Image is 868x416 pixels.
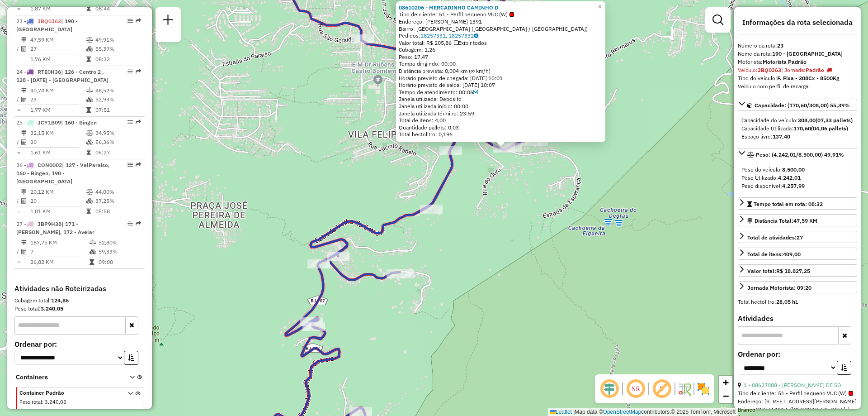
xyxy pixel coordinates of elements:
[399,96,603,103] div: Janela utilizada: Depósito
[677,382,692,396] img: Fluxo de ruas
[136,120,141,125] em: Rota exportada
[738,18,857,27] h4: Informações da rota selecionada
[45,399,66,405] span: 3.240,05
[399,117,603,124] div: Total de itens: 4,00
[30,35,86,44] td: 47,59 KM
[811,125,848,132] strong: (04,06 pallets)
[797,234,803,241] strong: 27
[14,339,145,349] label: Ordenar por:
[778,389,853,397] span: 51 - Perfil pequeno VUC (W)
[14,284,145,293] h4: Atividades não Roteirizadas
[30,258,89,267] td: 26,82 KM
[98,247,141,256] td: 59,33%
[756,151,844,158] span: Peso: (4.242,01/8.500,00) 49,91%
[747,284,811,292] div: Jornada Motorista: 09:20
[747,217,817,225] div: Distância Total:
[738,298,857,306] div: Total hectolitro:
[777,42,783,49] strong: 23
[747,234,803,241] span: Total de atividades:
[16,373,118,382] span: Containers
[55,407,72,414] span: 124,86
[86,198,93,204] i: % de utilização da cubagem
[86,37,93,43] i: % de utilização do peso
[399,53,428,60] span: Peso: 17,47
[723,390,729,402] span: −
[16,220,94,235] span: 27 -
[30,86,86,95] td: 40,74 KM
[738,74,857,82] div: Tipo do veículo:
[399,103,603,110] div: Janela utilizada início: 00:00
[38,119,61,126] span: JCY1B09
[19,407,52,414] span: Cubagem total
[30,187,86,196] td: 20,12 KM
[738,214,857,226] a: Distância Total:47,59 KM
[21,46,27,52] i: Total de Atividades
[420,32,478,39] a: 18257331, 18257332
[738,349,857,359] label: Ordenar por:
[738,231,857,243] a: Total de atividades:27
[782,166,805,173] strong: 8.500,00
[95,196,141,206] td: 37,25%
[747,267,810,275] div: Valor total:
[14,305,145,313] div: Peso total:
[16,138,21,147] td: /
[86,97,93,102] i: % de utilização da cubagem
[741,182,854,190] div: Peso disponível:
[755,102,850,109] span: Capacidade: (170,60/308,00) 55,39%
[136,221,141,226] em: Rota exportada
[30,129,86,138] td: 32,15 KM
[30,148,86,157] td: 1,61 KM
[38,68,61,75] span: RTE0H36
[738,314,857,323] h4: Atividades
[399,32,603,39] div: Pedidos:
[86,189,93,195] i: % de utilização do peso
[19,389,117,397] span: Container Padrão
[773,133,790,140] strong: 137,40
[86,57,91,62] i: Tempo total em rota
[837,361,851,375] button: Ordem crescente
[399,4,498,11] strong: 08610206 - MERCADINHO CAMINHO D
[16,220,94,235] span: | 171 - [PERSON_NAME], 172 - Avelar
[19,399,42,405] span: Peso total
[798,117,816,124] strong: 308,00
[399,89,603,96] div: Tempo de atendimento: 00:06
[38,162,62,168] span: CON0002
[738,66,857,74] div: Veículo:
[95,55,141,64] td: 08:32
[772,50,843,57] strong: 190 - [GEOGRAPHIC_DATA]
[30,238,89,247] td: 187,75 KM
[548,408,738,416] div: Map data © contributors,© 2025 TomTom, Microsoft
[723,377,729,388] span: +
[793,125,811,132] strong: 170,60
[741,133,854,141] div: Espaço livre:
[776,298,798,305] strong: 28,05 hL
[51,297,69,304] strong: 124,86
[21,130,27,136] i: Distância Total
[599,378,620,400] span: Ocultar deslocamento
[16,105,21,115] td: =
[98,238,141,247] td: 52,80%
[399,18,603,25] div: Endereço: [PERSON_NAME] 1391
[826,67,832,73] i: Tipo do veículo ou veículo exclusivo violado
[399,60,603,67] div: Tempo dirigindo: 00:00
[741,174,854,182] div: Peso Utilizado:
[95,187,141,196] td: 44,00%
[86,150,91,155] i: Tempo total em rota
[16,18,78,33] span: 23 -
[86,88,93,93] i: % de utilização do peso
[16,258,21,267] td: =
[598,3,602,10] span: ×
[747,250,801,258] div: Total de itens:
[16,196,21,206] td: /
[738,197,857,210] a: Tempo total em rota: 08:32
[399,124,603,131] div: Quantidade pallets: 0,03
[86,130,93,136] i: % de utilização do peso
[738,397,857,406] div: Endereço: [STREET_ADDRESS][PERSON_NAME]
[124,351,138,365] button: Ordem crescente
[21,189,27,195] i: Distância Total
[127,18,133,24] em: Opções
[127,120,133,125] em: Opções
[52,407,54,414] span: :
[741,166,805,173] span: Peso do veículo:
[399,11,603,18] div: Tipo de cliente:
